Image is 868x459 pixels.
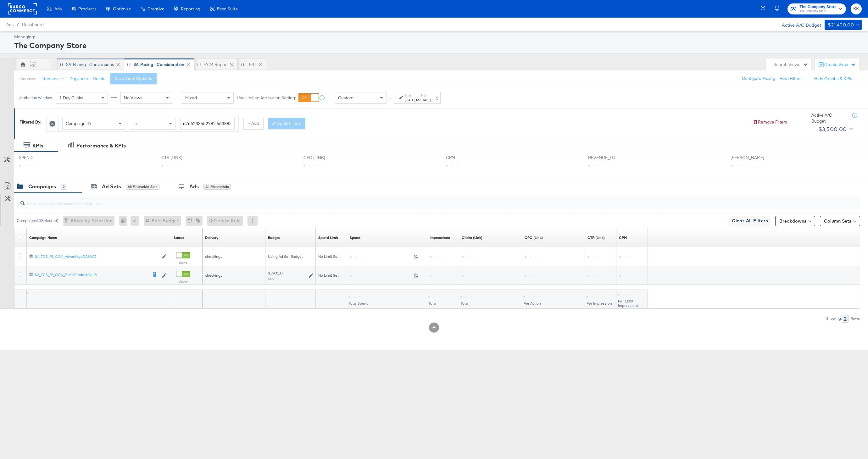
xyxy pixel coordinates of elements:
[59,95,83,101] span: 1 Day Clicks
[525,235,543,240] div: CPC (Link)
[851,3,862,14] button: KK
[429,301,437,306] span: Total
[828,21,854,29] div: $21,400.00
[462,235,482,240] a: The number of clicks on links appearing on your ad or Page that direct people to your sites off F...
[318,273,339,278] span: No Limit Set
[70,76,88,82] button: Duplicate
[318,235,338,240] div: Spend Limit
[461,301,469,306] span: Total
[268,235,280,240] div: Budget
[587,301,612,306] span: Per Impression
[799,9,837,14] span: The Company Store
[415,97,420,102] strong: to
[430,235,450,240] a: The number of times your ad was served. On mobile apps an ad is counted as served the first time ...
[102,183,121,190] div: Ad Sets
[161,155,209,161] span: CTR (LINK)
[350,235,360,240] a: The total amount spent to date.
[32,142,43,149] div: KPIs
[205,254,222,259] span: checking...
[587,235,605,240] div: CTR (Link)
[243,118,264,129] button: + Add
[618,299,639,308] span: Per 1,000 Impressions
[842,315,849,323] div: 2
[28,183,56,190] div: Campaigns
[19,76,36,81] div: This View:
[350,235,360,240] div: Spend
[30,63,36,69] div: KK
[126,184,159,190] div: All Filtered Ad Sets
[60,63,63,66] div: Drag to reorder tab
[619,235,627,240] div: CPM
[197,63,201,66] div: Drag to reorder tab
[780,76,802,82] button: Hide Filters
[824,62,856,68] div: Create View
[176,261,190,265] label: Active
[35,272,148,277] div: SA_TCS_FB_CON_TrafficProductCellB
[826,316,842,321] div: Showing:
[799,4,837,10] span: The Company Store
[205,235,218,240] a: Reflects the ability of your Ad Campaign to achieve delivery based on ad states, schedule and bud...
[349,301,369,306] span: Total Spend
[181,6,200,11] span: Reporting
[217,6,238,11] span: Feed Suite
[753,119,787,125] button: Remove Filters
[237,95,296,101] label: Use Unified Attribution Setting:
[25,195,781,207] input: Search Campaigns by Name, ID or Objective
[430,235,450,240] div: Impressions
[816,124,854,134] button: $3,500.00
[174,235,184,240] a: Shows the current state of your Ad Campaign.
[588,155,635,161] span: REVENUE_LC
[787,3,846,14] button: The Company StoreThe Company Store
[268,277,275,280] sub: Daily
[247,62,256,68] div: TEST
[203,184,231,190] div: All Filtered Ads
[66,62,114,68] div: SA-Pacing - Conversions
[775,216,815,226] button: Breakdowns
[180,118,235,130] input: Enter a search term
[405,93,415,97] label: Start:
[133,121,137,126] span: Is
[78,6,96,11] span: Products
[76,142,126,149] div: Performance & KPIs
[818,124,847,134] div: $3,500.00
[241,63,244,66] div: Drag to reorder tab
[524,301,541,306] span: Per Action
[127,63,131,66] div: Drag to reorder tab
[775,20,821,29] div: Active A/C Budget
[318,235,338,240] a: If set, this is the maximum spend for your campaign.
[54,6,62,11] span: Ads
[93,76,106,82] button: Delete
[61,184,66,190] div: 2
[35,254,159,259] div: SA_TCS_FB_CON_AdvantageDABAVC
[268,254,313,259] div: Using Ad Set Budget
[420,93,431,97] label: End:
[38,73,71,85] button: Rename
[774,62,808,68] div: Search Views
[731,155,778,161] span: [PERSON_NAME]
[268,235,280,240] a: The maximum amount you're willing to spend on your ads, on average each day or over the lifetime ...
[174,235,184,240] div: Status
[19,96,53,100] div: Attribution Window:
[446,155,493,161] span: CPM
[462,235,482,240] div: Clicks (Link)
[113,6,131,11] span: Optimize
[29,235,57,240] a: Your campaign name.
[14,22,22,27] span: /
[185,95,197,101] span: Mixed
[814,76,852,82] button: Hide Graphs & KPIs
[405,97,415,102] div: [DATE]
[318,254,339,259] span: No Limit Set
[811,112,846,124] div: Active A/C Budget
[203,62,228,68] div: FY24 Report
[66,121,91,126] span: Campaign ID
[619,235,627,240] a: The average cost you've paid to have 1,000 impressions of your ad.
[205,235,218,240] div: Delivery
[737,73,780,84] button: Configure Pacing
[525,235,543,240] a: The average cost for each link click you've received from your ad.
[850,316,860,321] div: Rows
[176,279,190,284] label: Active
[19,119,42,125] div: Filtered By:
[29,235,57,240] div: Campaign Name
[22,22,44,27] a: Dashboard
